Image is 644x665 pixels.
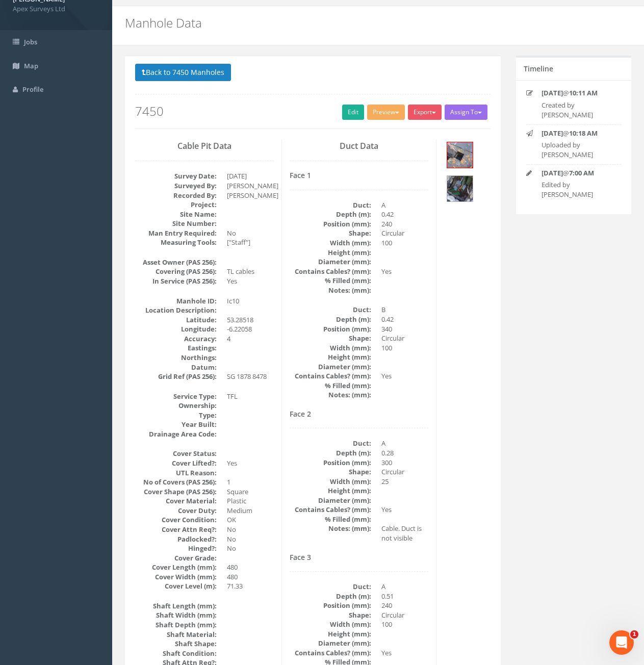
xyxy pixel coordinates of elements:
[290,410,428,418] h4: Face 2
[135,363,217,372] dt: Datum:
[381,610,428,620] dd: Circular
[227,181,274,191] dd: [PERSON_NAME]
[381,267,428,276] dd: Yes
[542,88,563,97] strong: [DATE]
[290,629,371,639] dt: Height (mm):
[227,515,274,525] dd: OK
[290,582,371,592] dt: Duct:
[290,448,371,458] dt: Depth (m):
[135,315,217,325] dt: Latitude:
[135,649,217,658] dt: Shaft Condition:
[290,257,371,267] dt: Diameter (mm):
[135,324,217,334] dt: Longitude:
[290,248,371,258] dt: Height (mm):
[135,630,217,640] dt: Shaft Material:
[125,16,545,30] h2: Manhole Data
[381,601,428,610] dd: 240
[135,544,217,553] dt: Hinged?:
[290,362,371,372] dt: Diameter (mm):
[381,334,428,343] dd: Circular
[290,286,371,295] dt: Notes: (mm):
[290,238,371,248] dt: Width (mm):
[542,100,618,119] p: Created by [PERSON_NAME]
[227,458,274,468] dd: Yes
[290,648,371,658] dt: Contains Cables? (mm):
[135,420,217,429] dt: Year Built:
[630,630,638,638] span: 1
[135,401,217,411] dt: Ownership:
[24,37,37,46] span: Jobs
[227,477,274,487] dd: 1
[135,468,217,478] dt: UTL Reason:
[290,620,371,629] dt: Width (mm):
[227,487,274,497] dd: Square
[227,276,274,286] dd: Yes
[135,238,217,247] dt: Measuring Tools:
[569,168,594,177] strong: 7:00 AM
[135,372,217,381] dt: Grid Ref (PAS 256):
[135,305,217,315] dt: Location Description:
[381,371,428,381] dd: Yes
[381,439,428,448] dd: A
[542,168,563,177] strong: [DATE]
[135,334,217,344] dt: Accuracy:
[227,334,274,344] dd: 4
[290,638,371,648] dt: Diameter (mm):
[135,496,217,506] dt: Cover Material:
[227,315,274,325] dd: 53.28518
[135,477,217,487] dt: No of Covers (PAS 256):
[290,496,371,505] dt: Diameter (mm):
[227,228,274,238] dd: No
[367,105,405,120] button: Preview
[135,458,217,468] dt: Cover Lifted?:
[135,601,217,611] dt: Shaft Length (mm):
[135,620,217,630] dt: Shaft Depth (mm):
[135,142,274,151] h3: Cable Pit Data
[135,562,217,572] dt: Cover Length (mm):
[135,105,491,118] h2: 7450
[381,592,428,601] dd: 0.51
[290,439,371,448] dt: Duct:
[227,238,274,247] dd: ["Staff"]
[135,191,217,200] dt: Recorded By:
[290,142,428,151] h3: Duct Data
[381,228,428,238] dd: Circular
[290,601,371,610] dt: Position (mm):
[227,581,274,591] dd: 71.33
[290,171,428,179] h4: Face 1
[290,486,371,496] dt: Height (mm):
[381,324,428,334] dd: 340
[290,210,371,219] dt: Depth (m):
[135,276,217,286] dt: In Service (PAS 256):
[135,449,217,458] dt: Cover Status:
[542,180,618,199] p: Edited by [PERSON_NAME]
[290,276,371,286] dt: % Filled (mm):
[609,630,634,655] iframe: Intercom live chat
[524,65,553,72] h5: Timeline
[542,129,563,138] strong: [DATE]
[135,210,217,219] dt: Site Name:
[408,105,442,120] button: Export
[569,88,598,97] strong: 10:11 AM
[135,487,217,497] dt: Cover Shape (PAS 256):
[135,553,217,563] dt: Cover Grade:
[135,392,217,401] dt: Service Type:
[381,477,428,487] dd: 25
[227,506,274,516] dd: Medium
[381,648,428,658] dd: Yes
[445,105,487,120] button: Assign To
[290,200,371,210] dt: Duct:
[227,171,274,181] dd: [DATE]
[135,258,217,267] dt: Asset Owner (PAS 256):
[290,343,371,353] dt: Width (mm):
[290,267,371,276] dt: Contains Cables? (mm):
[290,553,428,561] h4: Face 3
[290,477,371,487] dt: Width (mm):
[290,315,371,324] dt: Depth (m):
[135,534,217,544] dt: Padlocked?:
[135,171,217,181] dt: Survey Date:
[135,64,231,81] button: Back to 7450 Manholes
[135,200,217,210] dt: Project:
[381,467,428,477] dd: Circular
[290,371,371,381] dt: Contains Cables? (mm):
